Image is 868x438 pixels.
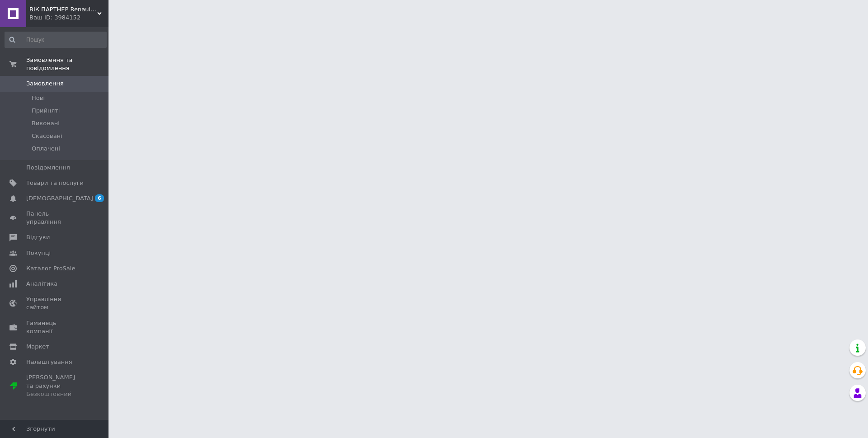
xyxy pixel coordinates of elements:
span: Панель управління [26,210,84,226]
span: Скасовані [32,132,62,140]
span: Аналітика [26,280,57,288]
span: ВІК ПАРТНЕР Renault | Nissan [29,5,97,14]
div: Ваш ID: 3984152 [29,14,108,22]
span: Повідомлення [26,164,70,172]
span: Замовлення [26,80,64,88]
span: [PERSON_NAME] та рахунки [26,373,84,398]
span: Замовлення та повідомлення [26,56,108,72]
span: Каталог ProSale [26,264,75,273]
span: Управління сайтом [26,295,84,311]
span: Оплачені [32,145,60,153]
span: Налаштування [26,358,72,366]
span: Гаманець компанії [26,319,84,335]
span: Покупці [26,249,51,257]
span: Товари та послуги [26,179,84,187]
span: 6 [95,194,104,202]
span: [DEMOGRAPHIC_DATA] [26,194,93,203]
span: Виконані [32,119,60,127]
span: Маркет [26,343,49,351]
div: Безкоштовний [26,390,84,398]
input: Пошук [5,32,107,48]
span: Прийняті [32,107,60,115]
span: Нові [32,94,45,102]
span: Відгуки [26,233,50,241]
